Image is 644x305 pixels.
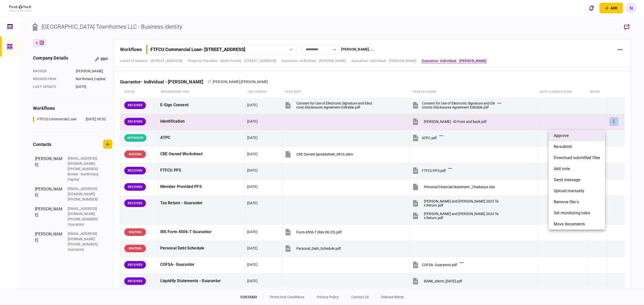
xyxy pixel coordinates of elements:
[554,155,600,161] span: download submitted files
[554,199,579,205] span: remove file/s
[554,166,570,172] span: add note
[554,188,584,194] span: upload manually
[554,144,572,150] span: re-submit
[554,177,580,183] span: send message
[554,221,585,227] span: Move documents
[554,133,569,139] span: approve
[554,210,590,216] span: set monitoring rules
